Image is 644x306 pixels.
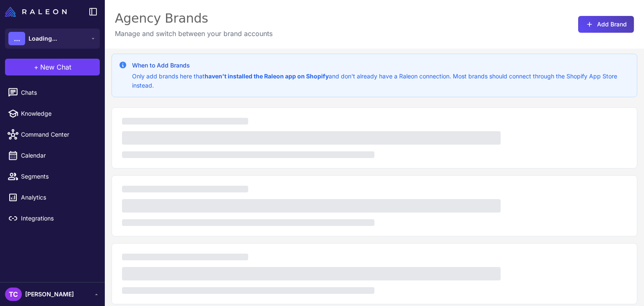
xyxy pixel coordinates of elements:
[34,62,39,72] span: +
[21,130,95,139] span: Command Center
[115,10,273,27] div: Agency Brands
[3,210,101,227] a: Integrations
[3,84,101,101] a: Chats
[132,72,630,90] p: Only add brands here that and don't already have a Raleon connection. Most brands should connect ...
[21,193,95,202] span: Analytics
[132,61,630,70] h3: When to Add Brands
[5,288,22,301] div: TC
[21,88,95,97] span: Chats
[8,32,25,45] div: ...
[3,147,101,164] a: Calendar
[5,29,100,49] button: ...Loading...
[40,62,71,72] span: New Chat
[205,73,329,80] strong: haven't installed the Raleon app on Shopify
[25,290,74,299] span: [PERSON_NAME]
[3,126,101,143] a: Command Center
[29,34,57,43] span: Loading...
[5,59,100,75] button: +New Chat
[115,29,273,39] p: Manage and switch between your brand accounts
[578,16,634,33] button: Add Brand
[3,168,101,185] a: Segments
[5,7,67,17] img: Raleon Logo
[3,189,101,206] a: Analytics
[21,109,95,118] span: Knowledge
[21,214,95,223] span: Integrations
[21,172,95,181] span: Segments
[21,151,95,160] span: Calendar
[3,105,101,122] a: Knowledge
